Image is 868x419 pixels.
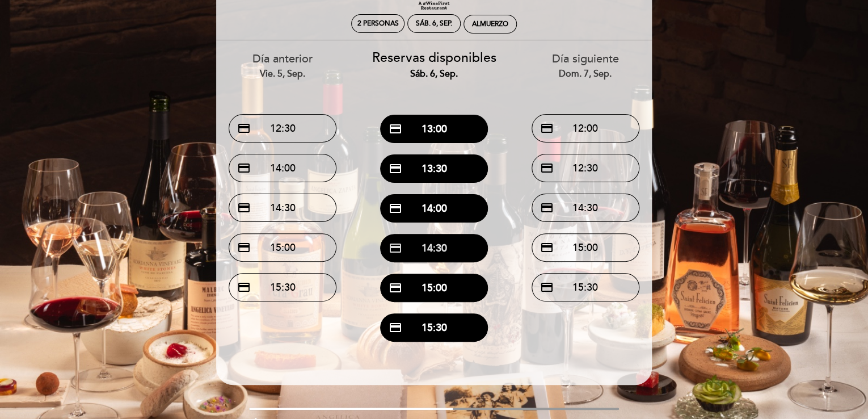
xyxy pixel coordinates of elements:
[229,154,336,182] button: credit_card 14:00
[540,161,554,175] span: credit_card
[389,281,402,295] span: credit_card
[237,121,251,135] span: credit_card
[472,20,508,28] div: Almuerzo
[532,233,639,262] button: credit_card 15:00
[229,233,336,262] button: credit_card 15:00
[229,194,336,222] button: credit_card 14:30
[540,201,554,215] span: credit_card
[389,321,402,334] span: credit_card
[237,241,251,254] span: credit_card
[532,194,639,222] button: credit_card 14:30
[380,154,488,183] button: credit_card 13:30
[380,274,488,302] button: credit_card 15:00
[518,68,652,81] div: dom. 7, sep.
[229,114,336,143] button: credit_card 12:30
[367,68,502,81] div: sáb. 6, sep.
[532,154,639,182] button: credit_card 12:30
[357,19,399,28] span: 2 personas
[389,241,402,255] span: credit_card
[237,201,251,215] span: credit_card
[532,273,639,301] button: credit_card 15:30
[518,51,652,80] div: Día siguiente
[389,202,402,215] span: credit_card
[389,162,402,175] span: credit_card
[540,121,554,135] span: credit_card
[216,51,350,80] div: Día anterior
[216,68,350,81] div: vie. 5, sep.
[532,114,639,143] button: credit_card 12:00
[380,313,488,342] button: credit_card 15:30
[416,19,452,28] div: sáb. 6, sep.
[367,49,502,81] div: Reservas disponibles
[380,194,488,223] button: credit_card 14:00
[540,280,554,294] span: credit_card
[237,280,251,294] span: credit_card
[389,122,402,136] span: credit_card
[540,241,554,254] span: credit_card
[237,161,251,175] span: credit_card
[229,273,336,301] button: credit_card 15:30
[380,234,488,262] button: credit_card 14:30
[380,115,488,143] button: credit_card 13:00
